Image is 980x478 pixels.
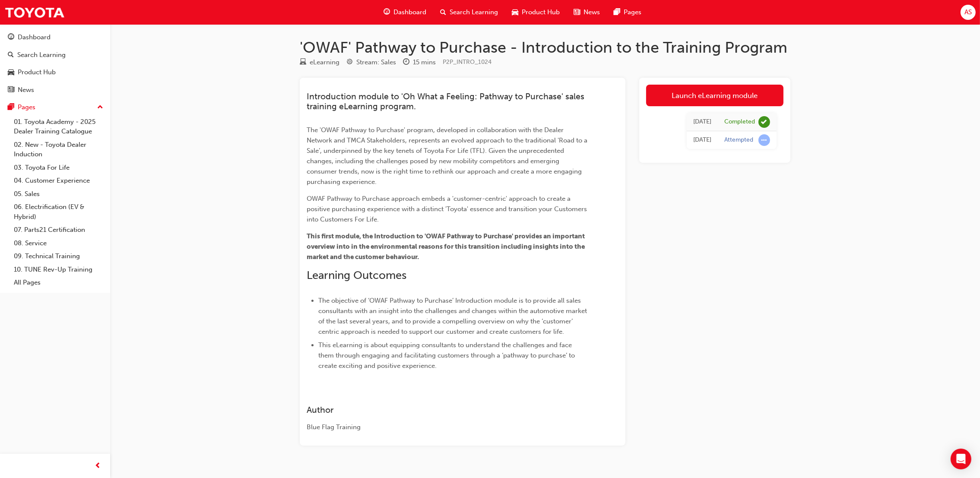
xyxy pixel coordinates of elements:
div: 15 mins [413,57,436,67]
a: 09. Technical Training [10,250,107,263]
a: Product Hub [3,64,107,80]
span: learningRecordVerb_COMPLETE-icon [758,116,770,128]
img: Trak [4,3,65,22]
span: clock-icon [403,59,409,66]
a: 01. Toyota Academy - 2025 Dealer Training Catalogue [10,115,107,138]
a: 08. Service [10,237,107,250]
span: News [584,7,600,17]
span: car-icon [512,7,518,18]
div: Search Learning [17,50,66,60]
span: pages-icon [8,104,14,111]
span: guage-icon [384,7,390,18]
div: Pages [18,102,35,112]
div: Mon Aug 18 2025 16:00:43 GMT+1000 (Australian Eastern Standard Time) [693,117,711,127]
span: Introduction module to 'Oh What a Feeling: Pathway to Purchase' sales training eLearning program. [307,92,587,111]
h1: 'OWAF' Pathway to Purchase - Introduction to the Training Program [300,38,790,57]
span: learningRecordVerb_ATTEMPT-icon [758,134,770,146]
span: guage-icon [8,34,14,41]
div: eLearning [310,57,339,67]
span: The objective of ‘OWAF Pathway to Purchase’ Introduction module is to provide all sales consultan... [318,297,589,336]
button: DashboardSearch LearningProduct HubNews [3,28,107,99]
span: This eLearning is about equipping consultants to understand the challenges and face them through ... [318,341,577,370]
span: Search Learning [450,7,498,17]
button: Pages [3,99,107,115]
div: Stream: Sales [356,57,396,67]
div: Completed [724,118,755,126]
div: Product Hub [18,67,56,77]
span: prev-icon [95,461,101,472]
span: search-icon [440,7,446,18]
a: All Pages [10,276,107,289]
a: News [3,82,107,98]
a: 06. Electrification (EV & Hybrid) [10,200,107,223]
div: Stream [346,57,396,68]
a: 04. Customer Experience [10,174,107,187]
a: pages-iconPages [607,3,648,21]
a: 03. Toyota For Life [10,161,107,174]
span: news-icon [8,86,14,94]
div: Blue Flag Training [307,422,587,432]
span: up-icon [97,102,103,113]
span: pages-icon [614,7,620,18]
span: Pages [624,7,641,17]
div: Dashboard [18,32,51,42]
span: OWAF Pathway to Purchase approach embeds a 'customer-centric' approach to create a positive purch... [307,195,589,223]
a: 07. Parts21 Certification [10,223,107,237]
span: Dashboard [393,7,426,17]
h3: Author [307,405,587,415]
a: car-iconProduct Hub [505,3,567,21]
a: 02. New - Toyota Dealer Induction [10,138,107,161]
a: Search Learning [3,47,107,63]
div: Open Intercom Messenger [951,449,971,469]
span: Learning Outcomes [307,269,406,282]
span: This first module, the Introduction to 'OWAF Pathway to Purchase' provides an important overview ... [307,232,586,261]
a: news-iconNews [567,3,607,21]
button: AS [961,5,976,20]
a: 05. Sales [10,187,107,201]
span: search-icon [8,51,14,59]
span: The 'OWAF Pathway to Purchase' program, developed in collaboration with the Dealer Network and TM... [307,126,589,186]
span: Learning resource code [443,58,492,66]
a: search-iconSearch Learning [433,3,505,21]
span: AS [964,7,972,17]
span: target-icon [346,59,353,66]
div: News [18,85,34,95]
a: 10. TUNE Rev-Up Training [10,263,107,276]
a: Launch eLearning module [646,85,783,106]
span: Product Hub [522,7,560,17]
div: Type [300,57,339,68]
div: Duration [403,57,436,68]
a: guage-iconDashboard [377,3,433,21]
div: Mon Aug 18 2025 14:56:03 GMT+1000 (Australian Eastern Standard Time) [693,135,711,145]
span: car-icon [8,69,14,76]
div: Attempted [724,136,753,144]
span: learningResourceType_ELEARNING-icon [300,59,306,66]
a: Dashboard [3,29,107,45]
span: news-icon [574,7,580,18]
